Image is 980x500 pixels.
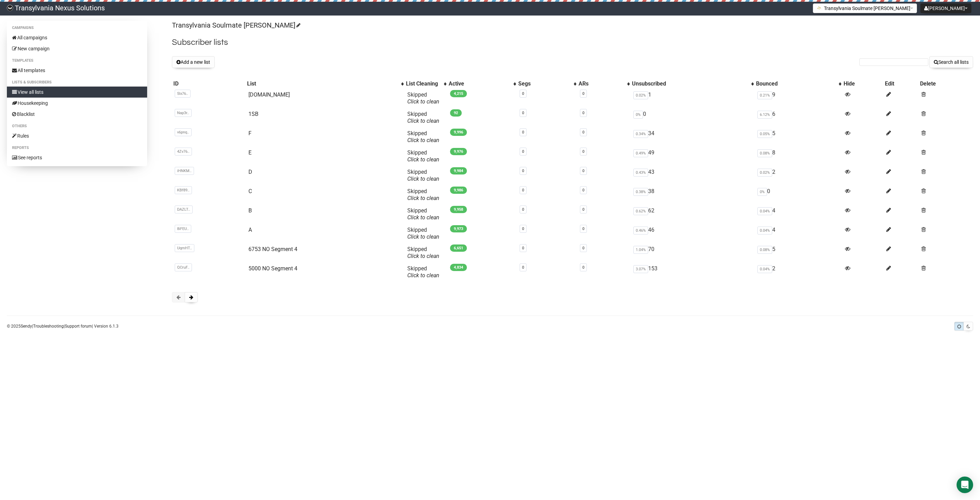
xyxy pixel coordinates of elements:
a: 0 [582,227,584,231]
a: 0 [582,246,584,250]
a: 0 [522,149,524,154]
th: Unsubscribed: No sort applied, activate to apply an ascending sort [631,79,754,89]
a: 0 [522,246,524,250]
span: Skipped [407,130,439,143]
div: Active [449,80,510,87]
a: All campaigns [7,32,147,43]
a: Click to clean [407,233,439,240]
span: 0% [633,111,643,119]
a: B [248,207,252,214]
span: 3.07% [633,265,648,273]
div: Open Intercom Messenger [957,477,973,493]
a: 0 [522,188,524,192]
span: KBf89.. [175,186,192,194]
button: [PERSON_NAME] [920,3,971,13]
span: Nap3r.. [175,109,192,117]
span: 0.04% [757,207,772,215]
button: Search all lists [929,56,973,68]
li: Lists & subscribers [7,78,147,87]
th: Active: No sort applied, activate to apply an ascending sort [447,79,517,89]
span: 4,215 [450,90,467,97]
span: 0.38% [633,188,648,196]
span: 4,834 [450,264,467,271]
span: 92 [450,109,462,117]
a: 0 [522,207,524,212]
h2: Subscriber lists [172,36,973,49]
td: 38 [631,185,754,204]
a: 0 [582,188,584,192]
a: 0 [582,111,584,115]
a: Blacklist [7,109,147,120]
span: 9,986 [450,187,467,194]
a: Housekeeping [7,98,147,109]
span: 0.46% [633,227,648,234]
span: DAZLT.. [175,206,193,213]
td: 70 [631,243,754,262]
span: Skipped [407,111,439,124]
a: 0 [582,265,584,270]
td: 4 [755,224,842,243]
span: 6,651 [450,244,467,252]
div: List [247,80,398,87]
a: 5000 NO Segment 4 [248,265,297,272]
a: 0 [522,265,524,270]
a: Click to clean [407,118,439,124]
td: 6 [755,108,842,127]
a: All templates [7,65,147,76]
span: Skipped [407,188,439,201]
a: 0 [582,169,584,173]
a: 1SB [248,111,258,117]
li: Templates [7,57,147,65]
th: Bounced: No sort applied, activate to apply an ascending sort [755,79,842,89]
td: 0 [755,185,842,204]
th: ARs: No sort applied, activate to apply an ascending sort [577,79,631,89]
span: QCruF.. [175,263,192,271]
span: 6.12% [757,111,772,119]
a: 0 [522,91,524,96]
a: 0 [522,111,524,115]
td: 9 [755,89,842,108]
td: 34 [631,127,754,147]
img: 1.png [817,5,822,11]
a: Click to clean [407,137,439,143]
a: Click to clean [407,195,439,201]
td: 2 [755,166,842,185]
th: ID: No sort applied, sorting is disabled [172,79,245,89]
a: 6753 NO Segment 4 [248,246,297,252]
a: A [248,227,252,233]
a: Click to clean [407,98,439,105]
span: 0.04% [757,265,772,273]
th: Hide: No sort applied, sorting is disabled [842,79,884,89]
span: 0.43% [633,169,648,177]
span: 4Zv76.. [175,148,192,156]
th: Segs: No sort applied, activate to apply an ascending sort [517,79,577,89]
a: Support forum [65,324,92,329]
a: Rules [7,130,147,141]
td: 5 [755,127,842,147]
div: Segs [518,80,570,87]
td: 4 [755,204,842,224]
span: Skipped [407,265,439,279]
td: 2 [755,262,842,282]
span: Skipped [407,149,439,163]
div: Unsubscribed [632,80,747,87]
span: 0.02% [633,91,648,99]
li: Campaigns [7,24,147,32]
a: 0 [582,207,584,212]
span: 0.04% [757,227,772,234]
a: E [248,149,252,156]
th: Edit: No sort applied, sorting is disabled [884,79,919,89]
div: Edit [885,80,917,87]
span: Skipped [407,169,439,182]
span: 0.08% [757,149,772,157]
td: 49 [631,147,754,166]
a: Sendy [21,324,32,329]
a: 0 [582,91,584,96]
div: List Cleaning [406,80,440,87]
a: Click to clean [407,214,439,221]
a: 0 [582,130,584,134]
td: 1 [631,89,754,108]
span: 0.49% [633,149,648,157]
span: 8iFEU.. [175,225,191,233]
td: 8 [755,147,842,166]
